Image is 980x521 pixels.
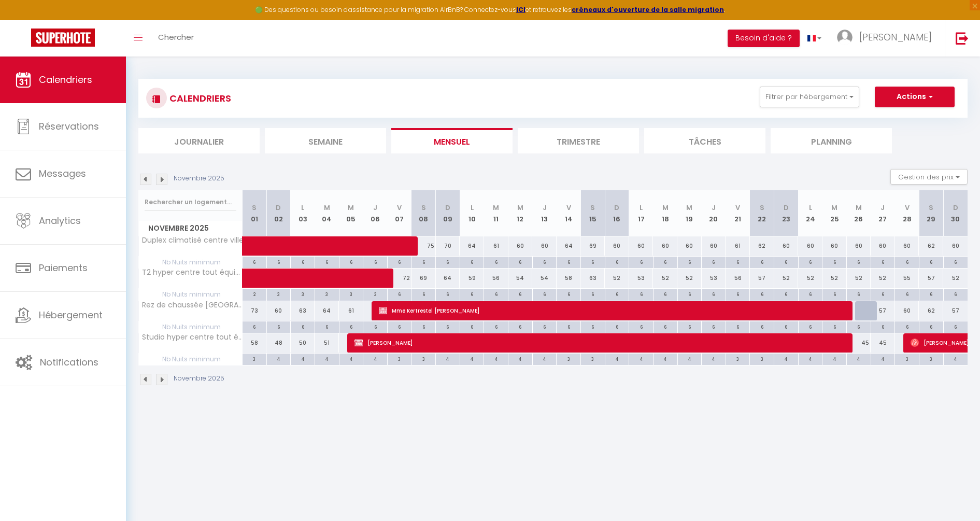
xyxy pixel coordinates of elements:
[301,203,304,213] abbr: L
[919,289,943,299] div: 6
[39,261,88,274] span: Paiements
[653,236,677,256] div: 60
[533,289,557,299] div: 6
[798,236,822,256] div: 60
[581,354,605,363] div: 3
[291,321,315,331] div: 6
[956,32,969,45] img: logout
[354,333,850,353] span: [PERSON_NAME]
[243,333,267,353] div: 58
[145,193,236,212] input: Rechercher un logement...
[890,169,968,185] button: Gestion des prix
[379,301,850,320] span: Mme Kertrestel [PERSON_NAME]
[267,321,291,331] div: 6
[822,354,846,363] div: 4
[391,128,513,153] li: Mensuel
[799,257,822,266] div: 6
[158,32,194,43] span: Chercher
[847,321,871,331] div: 6
[315,321,339,331] div: 6
[750,269,774,288] div: 57
[847,269,871,288] div: 52
[388,257,411,266] div: 6
[677,269,702,288] div: 52
[436,236,460,256] div: 70
[484,257,508,266] div: 6
[315,354,339,363] div: 4
[829,20,945,57] a: ... [PERSON_NAME]
[436,190,460,236] th: 09
[712,203,716,213] abbr: J
[518,128,639,153] li: Trimestre
[654,257,677,266] div: 6
[847,333,871,353] div: 45
[140,301,244,309] span: Rez de chaussée [GEOGRAPHIC_DATA]
[243,321,266,331] div: 6
[895,257,919,266] div: 6
[726,321,750,331] div: 6
[348,203,354,213] abbr: M
[397,203,402,213] abbr: V
[750,289,774,299] div: 6
[460,236,484,256] div: 64
[445,203,450,213] abbr: D
[139,321,242,333] span: Nb Nuits minimum
[265,128,386,153] li: Semaine
[871,321,895,331] div: 6
[629,269,654,288] div: 53
[726,257,750,266] div: 6
[605,269,629,288] div: 52
[614,203,619,213] abbr: D
[315,257,339,266] div: 6
[315,301,339,320] div: 64
[532,190,557,236] th: 13
[291,190,315,236] th: 03
[471,203,474,213] abbr: L
[411,354,435,363] div: 3
[944,321,968,331] div: 6
[847,236,871,256] div: 60
[557,321,580,331] div: 6
[629,190,654,236] th: 17
[572,5,724,14] strong: créneaux d'ouverture de la salle migration
[726,354,750,363] div: 3
[266,333,291,353] div: 48
[822,321,846,331] div: 6
[590,203,595,213] abbr: S
[339,321,363,331] div: 6
[267,289,291,299] div: 3
[533,321,557,331] div: 6
[629,236,654,256] div: 60
[388,321,411,331] div: 6
[267,354,291,363] div: 4
[557,354,580,363] div: 3
[798,269,822,288] div: 52
[678,321,702,331] div: 6
[140,269,244,276] span: T2 hyper centre tout équipé
[686,203,692,213] abbr: M
[809,203,812,213] abbr: L
[895,289,919,299] div: 6
[847,190,871,236] th: 26
[943,301,968,320] div: 57
[243,257,266,266] div: 6
[324,203,330,213] abbr: M
[532,269,557,288] div: 54
[557,269,581,288] div: 58
[784,203,789,213] abbr: D
[653,190,677,236] th: 18
[484,289,508,299] div: 6
[39,120,99,133] span: Réservations
[702,190,726,236] th: 20
[388,289,411,299] div: 6
[919,236,943,256] div: 62
[533,354,557,363] div: 4
[267,257,291,266] div: 6
[640,203,643,213] abbr: L
[363,289,387,299] div: 3
[895,301,919,320] div: 60
[291,289,315,299] div: 3
[580,269,605,288] div: 63
[895,321,919,331] div: 6
[629,289,653,299] div: 6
